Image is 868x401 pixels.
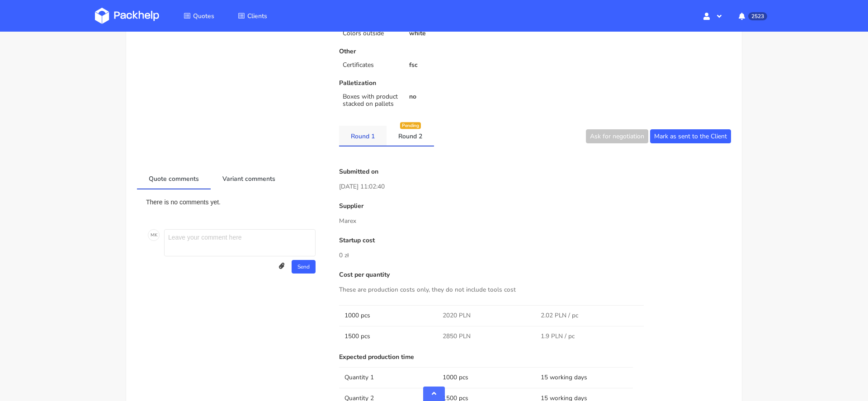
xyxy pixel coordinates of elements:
[731,8,773,24] button: 2523
[339,367,437,387] td: Quantity 1
[146,198,317,206] p: There is no comments yet.
[339,48,528,55] p: Other
[541,311,578,320] span: 2.02 PLN / pc
[535,367,633,387] td: 15 working days
[409,61,529,69] p: fsc
[173,8,225,24] a: Quotes
[339,354,731,361] p: Expected production time
[247,12,267,20] span: Clients
[586,129,648,143] button: Ask for negotiation
[151,229,155,241] span: M
[339,126,387,146] a: Round 1
[339,305,437,326] td: 1000 pcs
[343,61,398,69] p: Certificates
[227,8,278,24] a: Clients
[409,93,529,100] p: no
[211,168,287,188] a: Variant comments
[339,80,528,87] p: Palletization
[339,250,731,260] p: 0 zł
[339,203,731,210] p: Supplier
[343,93,398,108] p: Boxes with product stacked on pallets
[95,8,159,24] img: Dashboard
[443,332,471,341] span: 2850 PLN
[339,182,731,192] p: [DATE] 11:02:40
[339,168,731,175] p: Submitted on
[748,12,767,20] span: 2523
[339,326,437,346] td: 1500 pcs
[409,30,529,37] p: white
[137,168,211,188] a: Quote comments
[339,237,731,244] p: Startup cost
[541,332,575,341] span: 1.9 PLN / pc
[437,367,535,387] td: 1000 pcs
[400,123,421,129] div: Pending
[339,271,731,278] p: Cost per quantity
[193,12,214,20] span: Quotes
[387,126,434,146] a: Round 2
[155,229,157,241] span: K
[339,216,731,226] p: Marex
[343,30,398,37] p: Colors outside
[339,285,731,295] p: These are production costs only, they do not include tools cost
[292,260,316,274] button: Send
[443,311,471,320] span: 2020 PLN
[650,129,731,143] button: Mark as sent to the Client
